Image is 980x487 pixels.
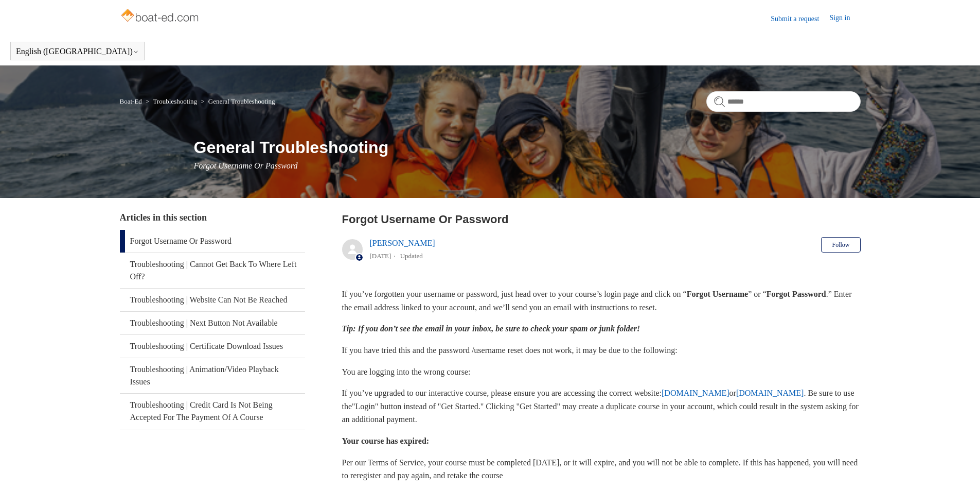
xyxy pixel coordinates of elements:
li: Boat-Ed [120,97,144,105]
a: Troubleshooting | Cannot Get Back To Where Left Off? [120,253,305,288]
a: Troubleshooting [153,97,197,105]
input: Search [706,91,861,112]
a: Troubleshooting | Animation/Video Playback Issues [120,358,305,393]
a: [DOMAIN_NAME] [662,389,729,397]
div: Live chat [946,452,972,479]
a: Troubleshooting | Credit Card Is Not Being Accepted For The Payment Of A Course [120,394,305,429]
strong: Your course has expired: [342,436,430,445]
button: Follow Article [821,237,860,253]
button: English ([GEOGRAPHIC_DATA]) [16,47,139,56]
p: If you’ve forgotten your username or password, just head over to your course’s login page and cli... [342,288,861,314]
strong: Forgot Username [687,290,749,298]
p: Per our Terms of Service, your course must be completed [DATE], or it will expire, and you will n... [342,456,861,482]
time: 05/20/2025, 15:58 [370,252,391,260]
a: Boat-Ed [120,97,142,105]
p: If you have tried this and the password /username reset does not work, it may be due to the follo... [342,344,861,357]
h1: General Troubleshooting [194,135,861,160]
em: Tip: If you don’t see the email in your inbox, be sure to check your spam or junk folder! [342,324,640,333]
strong: Forgot Password [767,290,826,298]
li: Troubleshooting [144,97,199,105]
h2: Forgot Username Or Password [342,211,861,228]
a: Troubleshooting | Website Can Not Be Reached [120,289,305,311]
a: Forgot Username Or Password [120,230,305,253]
a: Troubleshooting | Next Button Not Available [120,312,305,334]
span: Forgot Username Or Password [194,161,298,170]
a: Troubleshooting | Certificate Download Issues [120,335,305,358]
a: Sign in [829,12,860,25]
a: [PERSON_NAME] [370,239,435,247]
li: Updated [400,252,423,260]
li: General Troubleshooting [199,97,275,105]
a: General Troubleshooting [208,97,275,105]
a: Submit a request [771,13,829,24]
p: If you’ve upgraded to our interactive course, please ensure you are accessing the correct website... [342,387,861,426]
p: You are logging into the wrong course: [342,365,861,379]
a: [DOMAIN_NAME] [736,389,804,397]
span: Articles in this section [120,212,207,223]
img: Boat-Ed Help Center home page [120,6,202,27]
